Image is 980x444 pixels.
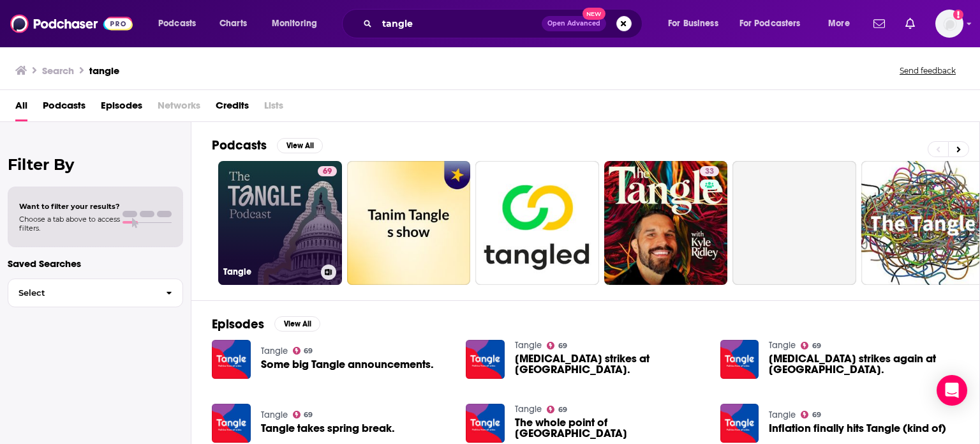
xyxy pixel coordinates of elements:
[293,347,313,355] a: 69
[274,316,320,332] button: View All
[515,417,705,439] a: The whole point of Tangle
[739,15,801,33] span: For Podcasters
[293,411,313,418] a: 69
[515,353,705,375] span: [MEDICAL_DATA] strikes at [GEOGRAPHIC_DATA].
[42,65,74,77] h3: Search
[769,353,959,375] a: Covid strikes again at Tangle.
[261,346,288,356] a: Tangle
[668,15,718,33] span: For Business
[558,407,567,413] span: 69
[720,404,759,443] img: Inflation finally hits Tangle (kind of)
[705,165,714,178] span: 33
[261,423,395,434] a: Tangle takes spring break.
[935,10,963,38] img: User Profile
[542,16,606,31] button: Open AdvancedNew
[515,340,542,351] a: Tangle
[212,316,320,332] a: EpisodesView All
[263,13,334,34] button: open menu
[731,13,819,34] button: open menu
[583,8,605,20] span: New
[515,417,705,439] span: The whole point of [GEOGRAPHIC_DATA]
[828,15,850,33] span: More
[604,161,728,285] a: 33
[277,138,323,153] button: View All
[8,289,156,297] span: Select
[935,10,963,38] button: Show profile menu
[89,65,119,77] h3: tangle
[223,266,316,277] h3: Tangle
[547,20,600,27] span: Open Advanced
[158,95,200,121] span: Networks
[354,9,655,38] div: Search podcasts, credits, & more...
[43,95,85,121] a: Podcasts
[101,95,142,121] a: Episodes
[868,13,890,34] a: Show notifications dropdown
[515,404,542,415] a: Tangle
[19,215,120,233] span: Choose a tab above to access filters.
[769,410,796,420] a: Tangle
[8,155,183,174] h2: Filter By
[272,15,317,33] span: Monitoring
[19,202,120,211] span: Want to filter your results?
[700,166,719,176] a: 33
[212,137,323,153] a: PodcastsView All
[769,423,946,434] a: Inflation finally hits Tangle (kind of)
[216,95,249,121] a: Credits
[935,10,963,38] span: Logged in as NickG
[323,165,332,178] span: 69
[212,340,251,379] img: Some big Tangle announcements.
[149,13,212,34] button: open menu
[212,316,264,332] h2: Episodes
[900,13,920,34] a: Show notifications dropdown
[937,375,967,406] div: Open Intercom Messenger
[218,161,342,285] a: 69Tangle
[720,340,759,379] img: Covid strikes again at Tangle.
[466,340,505,379] img: Covid strikes at Tangle.
[547,406,567,413] a: 69
[8,257,183,270] p: Saved Searches
[769,340,796,351] a: Tangle
[264,95,283,121] span: Lists
[261,410,288,420] a: Tangle
[304,348,313,354] span: 69
[769,353,959,375] span: [MEDICAL_DATA] strikes again at [GEOGRAPHIC_DATA].
[304,412,313,418] span: 69
[812,412,821,418] span: 69
[212,404,251,443] img: Tangle takes spring break.
[10,11,133,36] img: Podchaser - Follow, Share and Rate Podcasts
[15,95,27,121] a: All
[547,342,567,349] a: 69
[219,15,247,33] span: Charts
[801,342,821,349] a: 69
[466,404,505,443] img: The whole point of Tangle
[8,279,183,307] button: Select
[801,411,821,418] a: 69
[812,343,821,349] span: 69
[377,13,542,34] input: Search podcasts, credits, & more...
[515,353,705,375] a: Covid strikes at Tangle.
[158,15,196,33] span: Podcasts
[819,13,866,34] button: open menu
[558,343,567,349] span: 69
[261,359,434,370] a: Some big Tangle announcements.
[318,166,337,176] a: 69
[896,65,960,76] button: Send feedback
[953,10,963,20] svg: Add a profile image
[211,13,255,34] a: Charts
[212,137,267,153] h2: Podcasts
[659,13,734,34] button: open menu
